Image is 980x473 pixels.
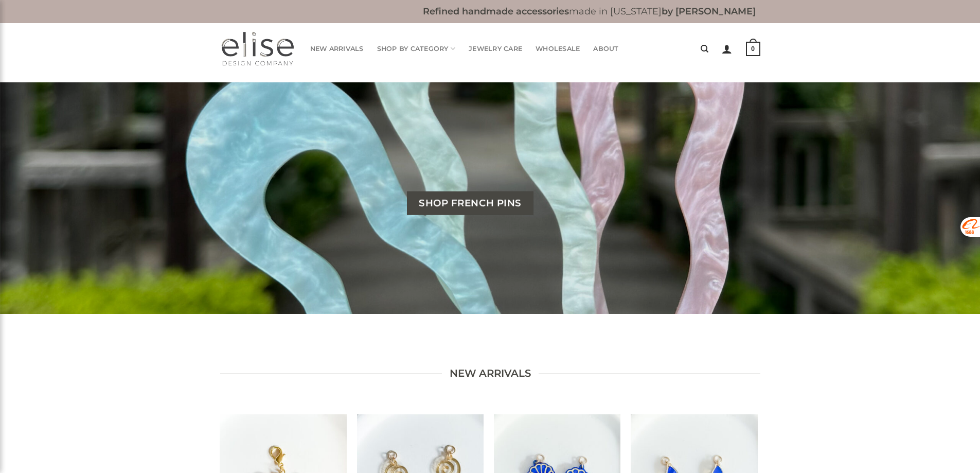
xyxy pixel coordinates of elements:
a: Jewelry Care [469,39,522,59]
a: Search [701,39,708,59]
strong: 0 [746,42,760,56]
b: Refined handmade accessories [423,6,569,16]
a: Shop By Category [377,39,456,59]
a: Wholesale [536,39,580,59]
img: Elise Design Company [220,31,295,67]
a: Shop French Pins [407,191,533,215]
a: New Arrivals [310,39,364,59]
b: made in [US_STATE] [423,6,756,16]
a: 0 [746,34,760,63]
span: Shop French Pins [419,196,522,211]
a: About [593,39,618,59]
b: by [PERSON_NAME] [662,6,756,16]
span: new arrivals [450,365,531,382]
